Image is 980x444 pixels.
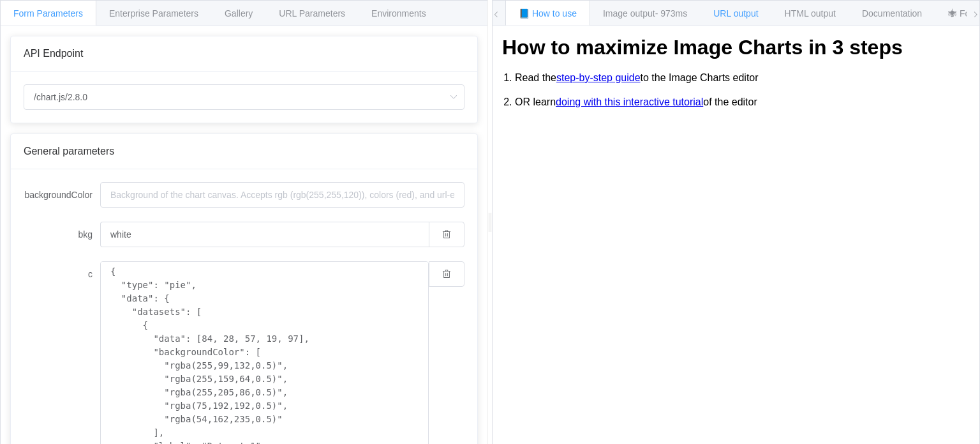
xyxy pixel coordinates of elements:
[24,84,464,110] input: Select
[100,182,464,208] input: Background of the chart canvas. Accepts rgb (rgb(255,255,120)), colors (red), and url-encoded hex...
[502,36,970,59] h1: How to maximize Image Charts in 3 steps
[785,8,836,19] span: HTML output
[24,261,100,287] label: c
[603,8,687,19] span: Image output
[24,48,83,59] span: API Endpoint
[655,8,688,19] span: - 973ms
[225,8,253,19] span: Gallery
[515,90,970,114] li: OR learn of the editor
[279,8,345,19] span: URL Parameters
[862,8,922,19] span: Documentation
[515,66,970,90] li: Read the to the Image Charts editor
[13,8,83,19] span: Form Parameters
[100,222,429,247] input: Background of the chart canvas. Accepts rgb (rgb(255,255,120)), colors (red), and url-encoded hex...
[24,182,100,208] label: backgroundColor
[24,146,114,157] span: General parameters
[109,8,198,19] span: Enterprise Parameters
[371,8,426,19] span: Environments
[556,72,641,84] a: step-by-step guide
[713,8,758,19] span: URL output
[519,8,577,19] span: 📘 How to use
[556,96,703,108] a: doing with this interactive tutorial
[24,222,100,247] label: bkg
